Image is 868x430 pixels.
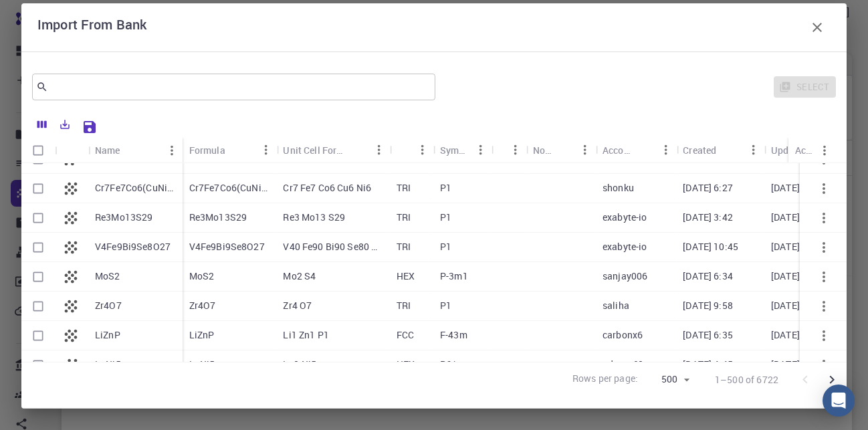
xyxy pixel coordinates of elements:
p: Cr7 Fe7 Co6 Cu6 Ni6 [283,181,371,195]
button: Menu [161,140,183,161]
p: TRI [397,211,411,224]
button: Go to next page [819,366,845,393]
p: LiZnP [189,328,215,342]
p: P1 [440,211,451,224]
button: Menu [505,139,526,160]
span: Support [27,9,72,21]
p: carbonx6 [603,328,643,342]
p: [DATE] 9:58 [683,299,733,312]
div: Account [603,137,633,163]
p: P6/mmm [440,358,480,371]
button: Menu [255,139,276,160]
p: shonku [603,181,634,195]
p: Re3 Mo13 S29 [283,211,345,224]
p: Zr4 O7 [283,299,312,312]
p: TRI [397,240,411,253]
p: TRI [397,181,411,195]
p: Cr7Fe7Co6(CuNi)6 [95,181,176,195]
div: Name [88,137,183,163]
p: Mo2 S4 [283,270,316,283]
div: Non-periodic [533,137,553,163]
button: Menu [743,139,764,160]
div: Name [95,137,120,163]
p: MoS2 [95,270,120,283]
p: LaNi5 [189,358,215,371]
div: Non-periodic [526,137,596,163]
div: Open Intercom Messenger [823,385,855,417]
div: Icon [55,137,88,163]
p: P1 [440,181,451,195]
p: P1 [440,240,451,253]
p: F-43m [440,328,467,342]
p: [DATE] 10:45 [683,240,738,253]
div: Created [676,137,764,163]
div: Tags [492,137,526,163]
p: Re3Mo13S29 [189,211,247,224]
div: Unit Cell Formula [276,137,390,163]
p: La1 Ni5 [283,358,316,371]
button: Sort [225,139,247,160]
div: 500 [643,370,693,389]
p: 1–500 of 6722 [715,373,778,387]
div: Formula [189,137,225,163]
p: [DATE] 16:45 [771,358,827,371]
button: Sort [397,139,418,160]
p: LaNi5 [95,358,121,371]
p: [DATE] 18:35 [771,328,827,342]
p: LiZnP [95,328,120,342]
p: exabyte-io [603,240,647,253]
div: Symmetry [440,137,470,163]
div: Created [683,137,716,163]
button: Menu [470,139,492,160]
p: HEX [397,358,415,371]
p: [DATE] 6:34 [683,270,733,283]
p: saliha [603,299,629,312]
p: [DATE] 21:58 [771,299,827,312]
div: Unit Cell Formula [283,137,347,163]
p: Zr4O7 [189,299,216,312]
p: Rows per page: [572,372,638,387]
div: Import From Bank [37,14,831,41]
div: Formula [183,137,277,163]
button: Menu [574,139,596,160]
div: Actions [788,137,835,163]
p: Cr7Fe7Co6(CuNi)6 [189,181,270,195]
p: TRI [397,299,411,312]
button: Save Explorer Settings [76,114,103,140]
p: V4Fe9Bi9Se8O27 [189,240,265,253]
p: FCC [397,328,414,342]
p: V40 Fe90 Bi90 Se80 O270 [283,240,383,253]
p: adaeze01 [603,358,644,371]
p: [DATE] 4:45 [683,358,733,371]
button: Sort [553,139,574,160]
p: P-3m1 [440,270,468,283]
p: [DATE] 6:35 [683,328,733,342]
p: V4Fe9Bi9Se8O27 [95,240,171,253]
p: exabyte-io [603,211,647,224]
div: Account [596,137,676,163]
p: [DATE] 03:42 [771,211,827,224]
button: Menu [814,140,835,161]
p: Re3Mo13S29 [95,211,153,224]
button: Sort [633,139,655,160]
button: Sort [716,139,738,160]
button: Sort [120,140,142,161]
button: Sort [347,139,368,160]
button: Columns [31,114,53,135]
p: HEX [397,270,415,283]
p: sanjay006 [603,270,647,283]
p: P1 [440,299,451,312]
p: [DATE] 06:27 [771,181,827,195]
p: [DATE] 3:42 [683,211,733,224]
button: Menu [655,139,676,160]
div: Symmetry [433,137,492,163]
p: MoS2 [189,270,215,283]
p: Li1 Zn1 P1 [283,328,329,342]
button: Export [53,114,76,135]
p: Zr4O7 [95,299,122,312]
div: Actions [795,137,814,163]
div: Lattice [390,137,433,163]
button: Menu [368,139,390,160]
button: Menu [412,139,433,160]
p: [DATE] 06:34 [771,270,827,283]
